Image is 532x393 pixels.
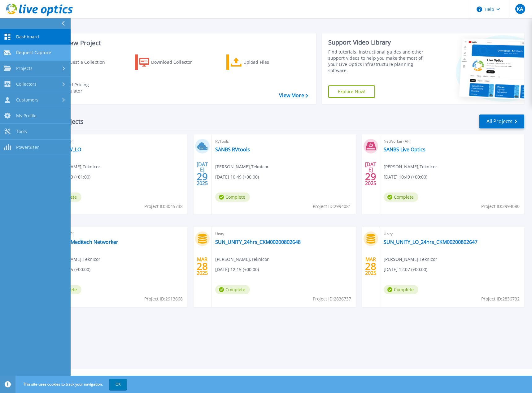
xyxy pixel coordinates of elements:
[215,192,250,202] span: Complete
[517,6,523,11] span: KA
[16,113,37,119] span: My Profile
[384,239,477,245] a: SUN_UNITY_LO_24hrs_CKM00200802647
[16,66,33,71] span: Projects
[384,285,418,294] span: Complete
[384,146,425,153] a: SANBS Live Optics
[144,296,183,302] span: Project ID: 2913668
[215,163,269,170] span: [PERSON_NAME] , Teknicor
[197,264,208,269] span: 28
[215,138,352,145] span: RVTools
[44,40,308,46] h3: Start a New Project
[365,162,377,185] div: [DATE] 2025
[384,256,437,263] span: [PERSON_NAME] , Teknicor
[313,203,351,210] span: Project ID: 2994081
[215,256,269,263] span: [PERSON_NAME] , Teknicor
[215,266,259,273] span: [DATE] 12:15 (+00:00)
[243,56,293,68] div: Upload Files
[384,231,521,237] span: Unity
[47,138,184,145] span: NetWorker (API)
[313,296,351,302] span: Project ID: 2836737
[328,38,431,46] div: Support Video Library
[328,49,431,74] div: Find tutorials, instructional guides and other support videos to help you make the most of your L...
[365,264,376,269] span: 28
[62,56,111,68] div: Request a Collection
[365,174,376,179] span: 29
[44,80,113,96] a: Cloud Pricing Calculator
[226,54,295,70] a: Upload Files
[365,255,377,278] div: MAR 2025
[215,174,259,180] span: [DATE] 10:49 (+00:00)
[61,82,110,94] div: Cloud Pricing Calculator
[384,174,427,180] span: [DATE] 10:49 (+00:00)
[384,163,437,170] span: [PERSON_NAME] , Teknicor
[16,97,38,103] span: Customers
[481,296,520,302] span: Project ID: 2836732
[16,145,39,150] span: PowerSizer
[16,34,39,40] span: Dashboard
[196,162,208,185] div: [DATE] 2025
[16,50,51,55] span: Request Capture
[47,239,118,245] a: Alder Hey Meditech Networker
[384,266,427,273] span: [DATE] 12:07 (+00:00)
[215,285,250,294] span: Complete
[215,239,301,245] a: SUN_UNITY_24hrs_CKM00200802648
[279,93,308,98] a: View More
[151,56,201,68] div: Download Collector
[384,138,521,145] span: NetWorker (API)
[135,54,204,70] a: Download Collector
[215,146,250,153] a: SANBS RVtools
[17,379,127,390] span: This site uses cookies to track your navigation.
[481,203,520,210] span: Project ID: 2994080
[47,256,100,263] span: [PERSON_NAME] , Teknicor
[384,192,418,202] span: Complete
[197,174,208,179] span: 29
[215,231,352,237] span: Unity
[16,81,37,87] span: Collectors
[109,379,127,390] button: OK
[47,163,100,170] span: [PERSON_NAME] , Teknicor
[44,54,113,70] a: Request a Collection
[328,85,375,98] a: Explore Now!
[144,203,183,210] span: Project ID: 3045738
[196,255,208,278] div: MAR 2025
[16,129,27,134] span: Tools
[47,231,184,237] span: NetWorker (API)
[479,114,524,128] a: All Projects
